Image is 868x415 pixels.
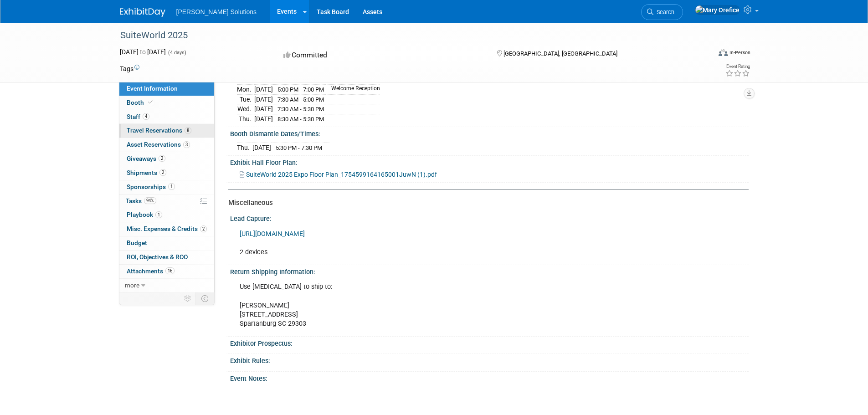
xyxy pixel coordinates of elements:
span: Travel Reservations [127,127,191,134]
div: Committed [281,47,482,63]
a: Playbook1 [119,208,214,222]
div: Event Rating [725,64,750,69]
span: (4 days) [167,50,186,56]
span: 16 [165,267,175,274]
div: Miscellaneous [228,198,742,208]
span: 1 [155,211,162,218]
img: ExhibitDay [120,8,165,17]
td: Welcome Reception [326,84,380,94]
a: Attachments16 [119,265,214,278]
div: SuiteWorld 2025 [117,27,697,44]
div: 2 devices [233,225,647,261]
div: Event Notes: [230,372,749,383]
td: [DATE] [252,143,271,152]
img: Mary Orefice [695,5,740,15]
a: Travel Reservations8 [119,124,214,138]
i: Booth reservation complete [148,100,153,105]
td: Tue. [237,94,254,104]
span: Event Information [127,85,178,92]
a: Search [641,4,683,20]
td: Personalize Event Tab Strip [180,292,196,304]
a: Sponsorships1 [119,180,214,194]
span: 94% [144,197,156,204]
a: Giveaways2 [119,152,214,166]
span: 8:30 AM - 5:30 PM [277,116,324,123]
td: Toggle Event Tabs [195,292,214,304]
span: ROI, Objectives & ROO [127,253,188,261]
a: [URL][DOMAIN_NAME] [240,230,305,238]
div: Lead Capture: [230,212,749,223]
span: Misc. Expenses & Credits [127,225,207,232]
span: 2 [200,225,207,232]
span: Staff [127,113,149,120]
span: [GEOGRAPHIC_DATA], [GEOGRAPHIC_DATA] [503,50,617,57]
span: Budget [127,239,147,246]
span: 2 [159,155,165,162]
span: 1 [168,183,175,190]
div: Return Shipping Information: [230,265,749,277]
img: Format-Inperson.png [719,49,728,56]
a: Shipments2 [119,166,214,180]
div: In-Person [729,49,750,56]
a: more [119,279,214,292]
span: [DATE] [DATE] [120,48,166,56]
td: [DATE] [254,84,273,94]
span: Giveaways [127,155,165,162]
span: SuiteWorld 2025 Expo Floor Plan_1754599164165001JuwN (1).pdf [246,171,437,178]
div: Booth Dismantle Dates/Times: [230,127,749,138]
span: Tasks [126,197,156,205]
a: Staff4 [119,110,214,124]
span: 8 [185,127,191,134]
span: Sponsorships [127,183,175,190]
a: Budget [119,236,214,250]
td: Thu. [237,114,254,123]
div: Exhibitor Prospectus: [230,337,749,348]
a: Event Information [119,82,214,96]
span: 5:30 PM - 7:30 PM [276,144,322,151]
span: 7:30 AM - 5:30 PM [277,106,324,113]
span: 4 [143,113,149,120]
a: Misc. Expenses & Credits2 [119,222,214,236]
span: more [125,282,139,289]
span: 5:00 PM - 7:00 PM [277,86,324,93]
a: SuiteWorld 2025 Expo Floor Plan_1754599164165001JuwN (1).pdf [240,171,437,178]
a: Tasks94% [119,195,214,208]
span: 2 [159,169,166,176]
span: Booth [127,99,154,106]
span: Search [653,9,674,15]
td: Thu. [237,143,252,152]
span: Asset Reservations [127,141,190,148]
a: Booth [119,96,214,110]
span: Shipments [127,169,166,176]
td: [DATE] [254,94,273,104]
td: Mon. [237,84,254,94]
td: Tags [120,64,139,73]
span: to [139,48,147,56]
span: Attachments [127,267,175,275]
span: Playbook [127,211,162,218]
div: Use [MEDICAL_DATA] to ship to: [PERSON_NAME] [STREET_ADDRESS] Spartanburg SC 29303 [233,278,647,333]
td: [DATE] [254,114,273,123]
div: Event Format [657,47,751,61]
span: 3 [183,141,190,148]
a: ROI, Objectives & ROO [119,251,214,264]
td: Wed. [237,104,254,114]
span: [PERSON_NAME] Solutions [176,8,257,15]
div: Exhibit Rules: [230,354,749,365]
td: [DATE] [254,104,273,114]
span: 7:30 AM - 5:00 PM [277,96,324,103]
div: Exhibit Hall Floor Plan: [230,156,749,167]
a: Asset Reservations3 [119,138,214,152]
